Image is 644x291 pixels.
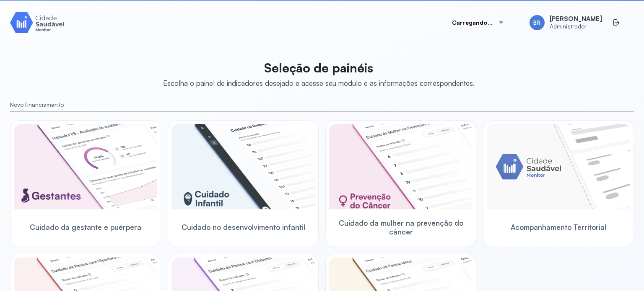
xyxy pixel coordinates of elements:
span: Acompanhamento Territorial [511,223,606,232]
span: Cuidado no desenvolvimento infantil [182,223,305,232]
img: placeholder-module-ilustration.png [487,124,630,209]
span: BR [533,19,540,26]
img: child-development.png [171,124,315,209]
img: woman-cancer-prevention-care.png [329,124,473,209]
small: Novo financiamento [10,101,634,108]
span: Cuidado da gestante e puérpera [30,223,141,232]
span: Administrador [550,23,602,30]
p: Seleção de painéis [163,60,475,75]
span: [PERSON_NAME] [550,15,602,23]
div: Escolha o painel de indicadores desejado e acesse seu módulo e as informações correspondentes. [163,79,475,88]
img: pregnants.png [14,124,157,209]
span: Cuidado da mulher na prevenção do câncer [329,219,473,237]
img: Logotipo do produto Monitor [10,10,65,34]
button: Carregando... [442,14,514,31]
